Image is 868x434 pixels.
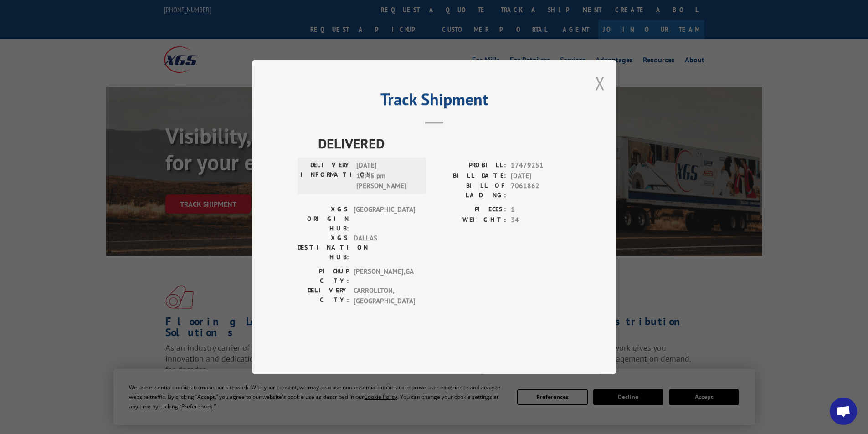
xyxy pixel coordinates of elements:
[434,171,506,181] label: BILL DATE:
[434,215,506,225] label: WEIGHT:
[318,133,571,153] span: DELIVERED
[354,204,415,233] span: [GEOGRAPHIC_DATA]
[298,286,349,306] label: DELIVERY CITY:
[298,204,349,233] label: XGS ORIGIN HUB:
[354,233,415,262] span: DALLAS
[298,266,349,286] label: PICKUP CITY:
[298,93,571,110] h2: Track Shipment
[354,266,415,286] span: [PERSON_NAME] , GA
[511,204,571,215] span: 1
[511,181,571,200] span: 7061862
[434,204,506,215] label: PIECES:
[830,398,857,425] div: Open chat
[511,215,571,225] span: 34
[595,71,605,95] button: Close modal
[300,160,352,191] label: DELIVERY INFORMATION:
[298,233,349,262] label: XGS DESTINATION HUB:
[354,286,415,306] span: CARROLLTON , [GEOGRAPHIC_DATA]
[356,160,418,191] span: [DATE] 12:45 pm [PERSON_NAME]
[434,160,506,171] label: PROBILL:
[434,181,506,200] label: BILL OF LADING:
[511,171,571,181] span: [DATE]
[511,160,571,171] span: 17479251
